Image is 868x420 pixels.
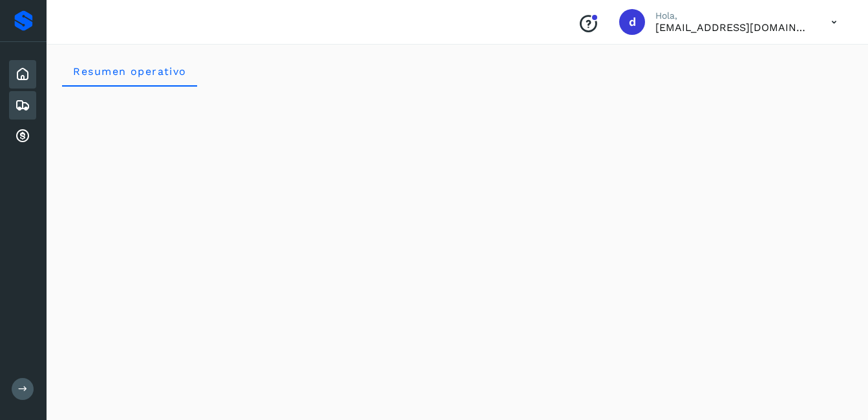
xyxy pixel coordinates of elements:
[9,122,36,151] div: Cuentas por cobrar
[72,65,187,78] span: Resumen operativo
[9,60,36,89] div: Inicio
[655,10,810,21] p: Hola,
[9,91,36,120] div: Embarques
[655,21,810,34] p: dcordero@grupoterramex.com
